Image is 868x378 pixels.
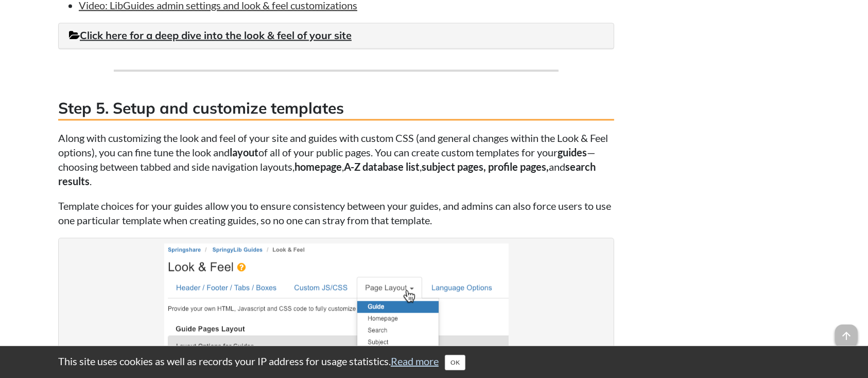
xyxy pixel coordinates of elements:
[69,29,352,42] a: Click here for a deep dive into the look & feel of your site
[58,97,614,120] h3: Step 5. Setup and customize templates
[230,146,258,158] strong: layout
[391,355,439,367] a: Read more
[558,146,587,158] strong: guides
[58,131,614,188] p: Along with customizing the look and feel of your site and guides with custom CSS (and general cha...
[294,160,342,173] strong: homepage
[422,160,549,173] strong: subject pages, profile pages,
[835,326,858,338] a: arrow_upward
[58,199,614,227] p: Template choices for your guides allow you to ensure consistency between your guides, and admins ...
[835,325,858,347] span: arrow_upward
[445,355,465,370] button: Close
[344,160,420,173] strong: A-Z database list
[48,354,820,370] div: This site uses cookies as well as records your IP address for usage statistics.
